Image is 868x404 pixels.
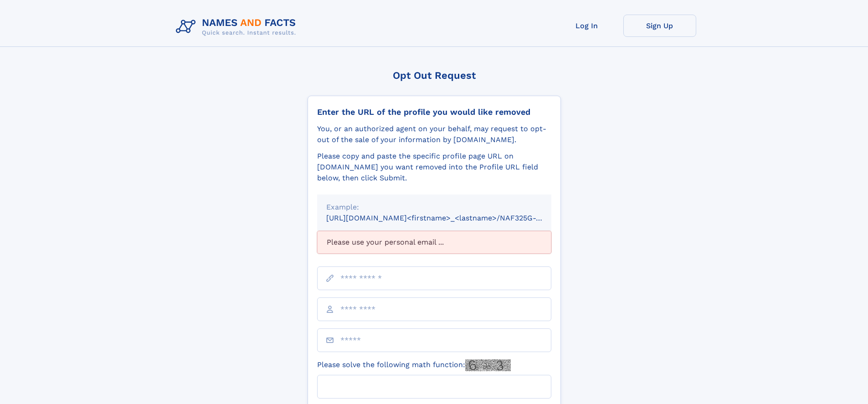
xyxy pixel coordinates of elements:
div: You, or an authorized agent on your behalf, may request to opt-out of the sale of your informatio... [317,123,551,145]
div: Enter the URL of the profile you would like removed [317,107,551,117]
small: [URL][DOMAIN_NAME]<firstname>_<lastname>/NAF325G-xxxxxxxx [326,214,569,222]
div: Please use your personal email ... [317,231,551,254]
img: Logo Names and Facts [172,15,303,39]
div: Example: [326,202,542,213]
a: Sign Up [623,15,696,37]
a: Log In [550,15,623,37]
div: Please copy and paste the specific profile page URL on [DOMAIN_NAME] you want removed into the Pr... [317,151,551,184]
label: Please solve the following math function: [317,359,511,371]
div: Opt Out Request [308,70,561,81]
